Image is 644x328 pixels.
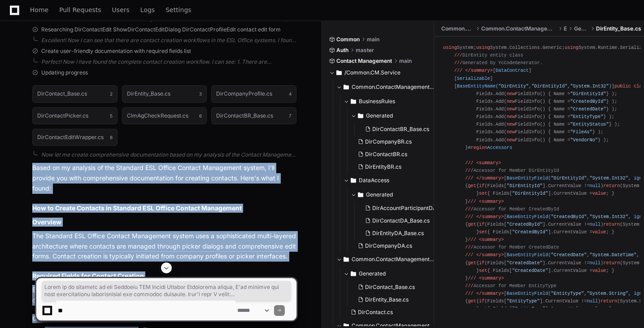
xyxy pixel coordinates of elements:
[481,25,556,32] span: Common.ContactManagement.Service.Entities
[457,76,490,81] span: Serializable
[570,122,609,127] span: "EntityStatus"
[507,260,543,266] span: "CreatedDate"
[454,52,462,58] span: ///
[479,191,487,196] span: set
[465,245,473,250] span: ///
[465,168,559,173] span: Accessor for Member DirEntityId
[498,83,529,89] span: "DirEntity"
[344,254,349,265] svg: Directory
[352,83,435,91] span: Common.ContactManagement.Service.BusinessLogic
[41,37,296,44] div: Excellent! Now I can see that there are contact creation workflows in the ESL Office systems. I f...
[358,189,363,200] svg: Directory
[366,112,393,119] span: Generated
[216,91,272,96] h1: DirCompanyProfile.cs
[372,230,424,237] span: DirEntityDA_Base.cs
[216,113,273,118] h1: DirContactBR_Base.cs
[110,112,113,119] span: 5
[507,129,515,135] span: new
[479,183,484,188] span: if
[351,175,356,186] svg: Directory
[365,163,401,171] span: DirEntityBR.cs
[361,214,451,227] button: DirContactDA_Base.cs
[354,148,436,161] button: DirContactBR.cs
[471,145,487,150] span: region
[476,175,504,181] span: </summary>
[570,99,606,104] span: "CreatedById"
[465,68,493,73] span: </summary>
[507,183,543,188] span: "DirEntityId"
[59,7,101,13] span: Pull Requests
[359,177,389,184] span: DataAccess
[32,231,296,262] p: The Standard ESL Office Contact Management system uses a sophisticated multi-layered architecture...
[41,151,296,158] div: Now let me create comprehensive documentation based on my analysis of the Contact Management syst...
[590,214,628,219] span: "System.Int32"
[329,66,427,80] button: /Common.CM.Service
[41,58,296,66] div: Perfect! Now I have found the complete contact creation workflow. I can see: 1. There are `DirCon...
[465,160,473,166] span: ///
[127,91,170,96] h1: DirEntity_Base.cs
[468,199,476,204] span: ///
[507,114,515,119] span: new
[41,69,88,76] span: Updating progress
[512,229,548,235] span: "CreatedById"
[289,112,292,119] span: 7
[37,113,88,118] h1: DirContactPicker.cs
[366,191,393,198] span: Generated
[372,217,430,224] span: DirContactDA_Base.cs
[37,91,87,96] h1: DirContact_Base.cs
[365,138,412,145] span: DirCompanyBR.cs
[465,206,473,212] span: ///
[361,123,436,136] button: DirContactBR_Base.cs
[351,188,449,202] button: Generated
[441,25,474,32] span: Common.CM.Service
[512,191,548,196] span: "DirEntityId"
[32,163,296,193] p: Based on my analysis of the Standard ESL Office Contact Management system, I'll provide you with ...
[127,113,188,118] h1: ClmAgCheckRequest.cs
[32,107,117,124] button: DirContactPicker.cs5
[354,240,444,252] button: DirCompanyDA.cs
[570,137,598,143] span: "VendorNo"
[465,168,473,173] span: ///
[110,134,113,141] span: 8
[551,214,587,219] span: "CreatedById"
[465,206,559,212] span: Accessor for Member CreatedById
[476,45,490,50] span: using
[336,36,360,43] span: Common
[399,57,412,65] span: main
[479,237,504,242] span: <summary>
[344,69,400,76] span: /Common.CM.Service
[596,25,641,32] span: DirEntity_Base.cs
[372,205,458,212] span: DirAccountParticipantDA_Base.cs
[590,260,601,266] span: null
[454,68,462,73] span: ///
[551,175,587,181] span: "DirEntityId"
[351,96,356,107] svg: Directory
[468,145,512,150] span: # Accessors
[44,284,288,298] span: Lorem ip do sitametc ad eli Seddoeiu TEM Incidi Utlabor Etdolorema aliqua, E'ad minimve qui nost ...
[570,129,592,135] span: "FileAs"
[531,83,567,89] span: "DirEntityId"
[465,175,473,181] span: ///
[590,222,601,227] span: null
[336,47,348,54] span: Auth
[603,222,620,227] span: return
[476,160,501,166] span: <summary>
[590,252,637,258] span: "System.DateTime"
[336,252,435,267] button: Common.ContactManagement.Service.Entities/Edit
[468,237,476,242] span: ///
[356,47,374,54] span: master
[507,91,515,96] span: new
[32,204,296,213] h2: How to Create Contacts in Standard ESL Office Contact Management
[32,85,117,102] button: DirContact_Base.cs2
[289,90,292,97] span: 4
[336,57,392,65] span: Contact Management
[468,183,476,188] span: get
[199,90,202,97] span: 3
[211,107,296,124] button: DirContactBR_Base.cs7
[457,83,612,89] span: BaseEntityName( , , )
[507,137,515,143] span: new
[454,60,543,66] span: Generated by YcCodeGenerator.
[361,227,451,240] button: DirEntityDA_Base.cs
[603,183,620,188] span: return
[479,199,504,204] span: <summary>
